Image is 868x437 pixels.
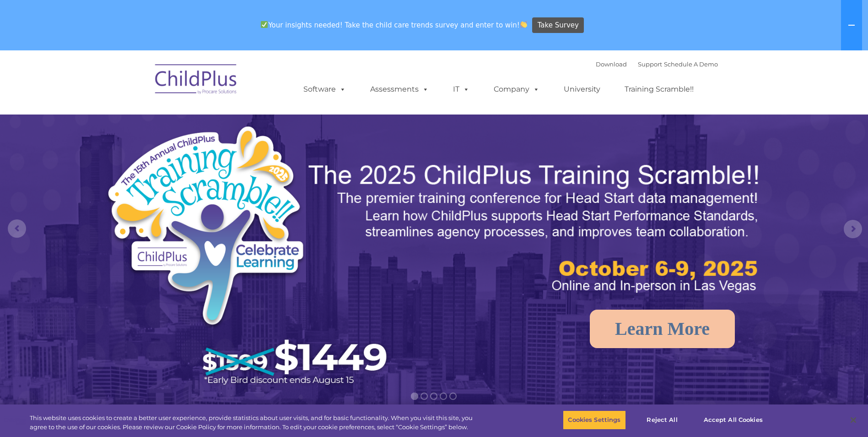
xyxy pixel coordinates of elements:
[590,310,735,348] a: Learn More
[596,60,627,68] a: Download
[532,17,584,33] a: Take Survey
[615,80,703,98] a: Training Scramble!!
[127,60,155,67] span: Last name
[634,410,691,430] button: Reject All
[257,16,531,34] span: Your insights needed! Take the child care trends survey and enter to win!
[563,410,625,430] button: Cookies Settings
[261,21,268,28] img: ✅
[664,60,718,68] a: Schedule A Demo
[294,80,355,98] a: Software
[151,58,242,104] img: ChildPlus by Procare Solutions
[520,21,527,28] img: 👏
[127,98,166,105] span: Phone number
[638,60,662,68] a: Support
[444,80,479,98] a: IT
[485,80,549,98] a: Company
[555,80,609,98] a: University
[361,80,438,98] a: Assessments
[699,410,768,430] button: Accept All Cookies
[596,60,718,68] font: |
[843,410,863,430] button: Close
[538,17,579,33] span: Take Survey
[30,414,477,432] div: This website uses cookies to create a better user experience, provide statistics about user visit...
